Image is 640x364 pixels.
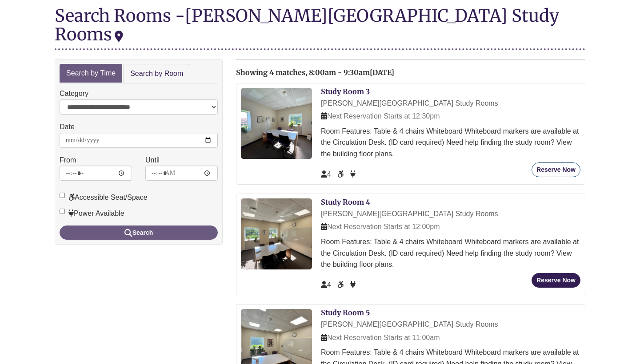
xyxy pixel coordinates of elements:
[321,198,370,206] a: Study Room 4
[337,281,345,289] span: Accessible Seat/Space
[321,236,580,270] div: Room Features: Table & 4 chairs Whiteboard Whiteboard markers are available at the Circulation De...
[321,319,580,330] div: [PERSON_NAME][GEOGRAPHIC_DATA] Study Rooms
[337,170,345,178] span: Accessible Seat/Space
[55,5,559,45] div: [PERSON_NAME][GEOGRAPHIC_DATA] Study Rooms
[321,208,580,220] div: [PERSON_NAME][GEOGRAPHIC_DATA] Study Rooms
[305,68,394,77] span: , 8:00am - 9:30am[DATE]
[241,88,312,159] img: Study Room 3
[60,154,76,166] label: From
[60,88,88,99] label: Category
[532,162,580,177] button: Reserve Now
[60,192,148,203] label: Accessible Seat/Space
[321,308,370,317] a: Study Room 5
[60,121,75,133] label: Date
[321,87,370,96] a: Study Room 3
[321,223,440,230] span: Next Reservation Starts at 12:00pm
[321,112,440,120] span: Next Reservation Starts at 12:30pm
[321,334,440,341] span: Next Reservation Starts at 11:00am
[145,154,160,166] label: Until
[321,126,580,160] div: Room Features: Table & 4 chairs Whiteboard Whiteboard markers are available at the Circulation De...
[123,64,190,84] a: Search by Room
[60,193,65,198] input: Accessible Seat/Space
[60,226,218,240] button: Search
[241,198,312,269] img: Study Room 4
[350,281,356,289] span: Power Available
[60,209,65,214] input: Power Available
[60,208,124,219] label: Power Available
[60,64,122,83] a: Search by Time
[350,170,356,178] span: Power Available
[321,98,580,109] div: [PERSON_NAME][GEOGRAPHIC_DATA] Study Rooms
[236,69,585,77] h2: Showing 4 matches
[321,170,331,178] span: The capacity of this space
[321,281,331,289] span: The capacity of this space
[55,6,585,50] div: Search Rooms -
[532,273,580,288] button: Reserve Now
